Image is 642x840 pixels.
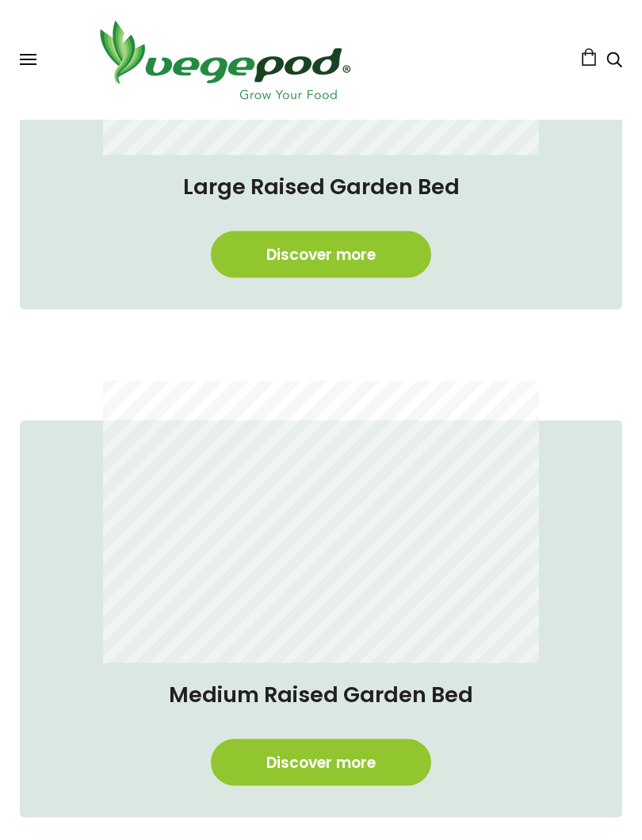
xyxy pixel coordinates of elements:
[36,171,606,203] h4: Large Raised Garden Bed
[606,53,622,70] a: Search
[36,679,606,711] h4: Medium Raised Garden Bed
[211,231,431,278] a: Discover more
[86,16,363,104] img: Vegepod
[211,739,431,786] a: Discover more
